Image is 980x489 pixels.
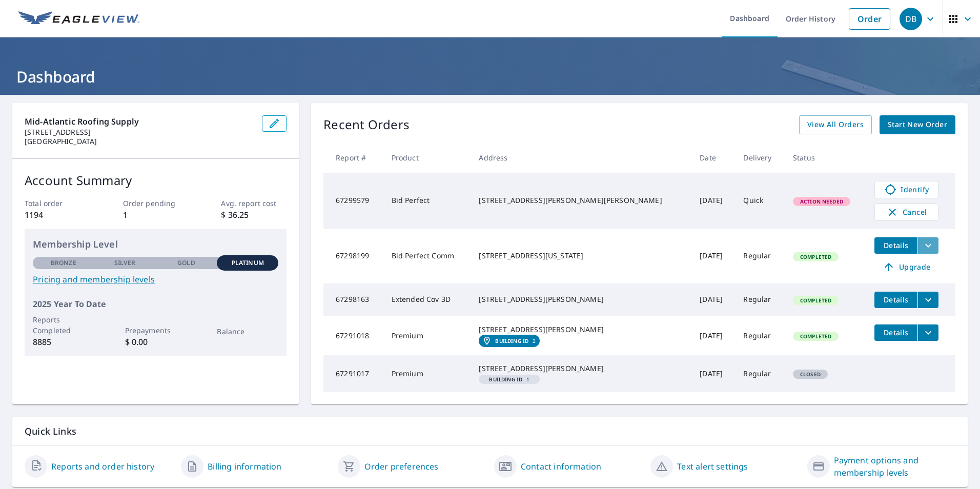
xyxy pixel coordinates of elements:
[323,283,383,316] td: 67298163
[479,324,683,335] div: [STREET_ADDRESS][PERSON_NAME]
[495,338,528,344] em: Building ID
[794,253,838,260] span: Completed
[479,335,540,347] a: Building ID2
[323,115,410,134] p: Recent Orders
[383,355,471,392] td: Premium
[794,371,827,378] span: Closed
[33,237,278,251] p: Membership Level
[479,363,683,374] div: [STREET_ADDRESS][PERSON_NAME]
[807,118,864,131] span: View All Orders
[25,128,254,137] p: [STREET_ADDRESS]
[33,336,94,348] p: 8885
[735,316,785,355] td: Regular
[874,324,917,341] button: detailsBtn-67291018
[691,355,735,392] td: [DATE]
[735,142,785,173] th: Delivery
[51,258,76,268] p: Bronze
[323,229,383,283] td: 67298199
[123,198,189,209] p: Order pending
[794,333,838,340] span: Completed
[217,326,278,337] p: Balance
[383,229,471,283] td: Bid Perfect Comm
[323,316,383,355] td: 67291018
[125,325,187,336] p: Prepayments
[880,115,955,134] a: Start New Order
[123,209,189,221] p: 1
[25,198,90,209] p: Total order
[18,11,139,27] img: EV Logo
[479,251,683,261] div: [STREET_ADDRESS][US_STATE]
[917,292,938,308] button: filesDropdownBtn-67298163
[691,283,735,316] td: [DATE]
[874,181,938,198] a: Identify
[881,240,911,250] span: Details
[479,294,683,304] div: [STREET_ADDRESS][PERSON_NAME]
[12,66,968,87] h1: Dashboard
[25,425,955,438] p: Quick Links
[917,324,938,341] button: filesDropdownBtn-67291018
[794,297,838,304] span: Completed
[735,355,785,392] td: Regular
[383,173,471,229] td: Bid Perfect
[479,195,683,206] div: [STREET_ADDRESS][PERSON_NAME][PERSON_NAME]
[881,261,932,273] span: Upgrade
[25,171,287,190] p: Account Summary
[25,209,90,221] p: 1194
[900,8,922,30] div: DB
[383,283,471,316] td: Extended Cov 3D
[364,460,439,473] a: Order preferences
[874,259,938,275] a: Upgrade
[677,460,748,473] a: Text alert settings
[735,229,785,283] td: Regular
[874,237,917,254] button: detailsBtn-67298199
[785,142,866,173] th: Status
[834,454,955,479] a: Payment options and membership levels
[691,173,735,229] td: [DATE]
[33,298,278,310] p: 2025 Year To Date
[471,142,691,173] th: Address
[691,142,735,173] th: Date
[691,229,735,283] td: [DATE]
[885,206,928,218] span: Cancel
[323,142,383,173] th: Report #
[51,460,154,473] a: Reports and order history
[881,328,911,337] span: Details
[691,316,735,355] td: [DATE]
[874,292,917,308] button: detailsBtn-67298163
[125,336,187,348] p: $ 0.00
[794,198,849,205] span: Action Needed
[874,203,938,221] button: Cancel
[383,142,471,173] th: Product
[221,198,287,209] p: Avg. report cost
[25,137,254,146] p: [GEOGRAPHIC_DATA]
[521,460,601,473] a: Contact information
[323,355,383,392] td: 67291017
[917,237,938,254] button: filesDropdownBtn-67298199
[221,209,287,221] p: $ 36.25
[735,173,785,229] td: Quick
[735,283,785,316] td: Regular
[208,460,281,473] a: Billing information
[232,258,264,268] p: Platinum
[489,377,522,382] em: Building ID
[33,314,94,336] p: Reports Completed
[849,8,890,30] a: Order
[25,115,254,128] p: Mid-Atlantic Roofing Supply
[799,115,872,134] a: View All Orders
[383,316,471,355] td: Premium
[888,118,947,131] span: Start New Order
[177,258,195,268] p: Gold
[33,273,278,286] a: Pricing and membership levels
[114,258,136,268] p: Silver
[483,377,536,382] span: 1
[323,173,383,229] td: 67299579
[881,295,911,304] span: Details
[881,184,932,196] span: Identify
